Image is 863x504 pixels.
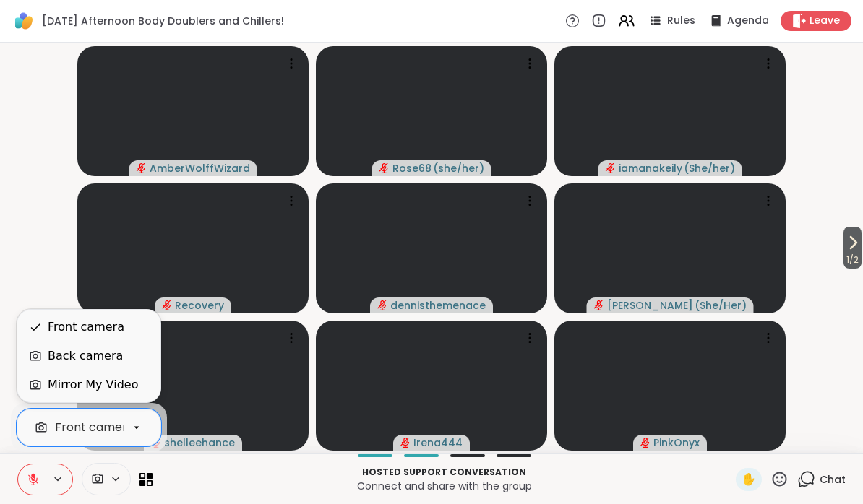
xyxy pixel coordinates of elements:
[161,479,727,493] p: Connect and share with the group
[606,163,616,173] span: audio-muted
[433,161,484,175] span: ( she/her )
[175,298,224,313] span: Recovery
[379,163,390,173] span: audio-muted
[653,435,700,450] span: PinkOnyx
[594,300,604,310] span: audio-muted
[619,161,682,175] span: iamanakeily
[607,298,693,313] span: [PERSON_NAME]
[48,318,124,336] div: Front camera
[640,438,651,448] span: audio-muted
[820,472,846,487] span: Chat
[810,14,840,28] span: Leave
[48,376,138,394] div: Mirror My Video
[377,300,387,310] span: audio-muted
[161,466,727,479] p: Hosted support conversation
[137,163,147,173] span: audio-muted
[684,161,735,175] span: ( She/her )
[164,435,235,450] span: shelleehance
[400,438,411,448] span: audio-muted
[695,298,747,313] span: ( She/Her )
[727,14,769,28] span: Agenda
[162,300,172,310] span: audio-muted
[413,435,463,450] span: Irena444
[150,161,250,175] span: AmberWolffWizard
[742,471,756,488] span: ✋
[392,161,431,175] span: Rose68
[843,251,862,269] span: 1 / 2
[843,227,862,269] button: 1/2
[55,419,134,436] div: Front camera
[42,14,284,28] span: [DATE] Afternoon Body Doublers and Chillers!
[12,9,36,33] img: ShareWell Logomark
[667,14,695,28] span: Rules
[390,298,486,313] span: dennisthemenace
[48,347,123,365] div: Back camera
